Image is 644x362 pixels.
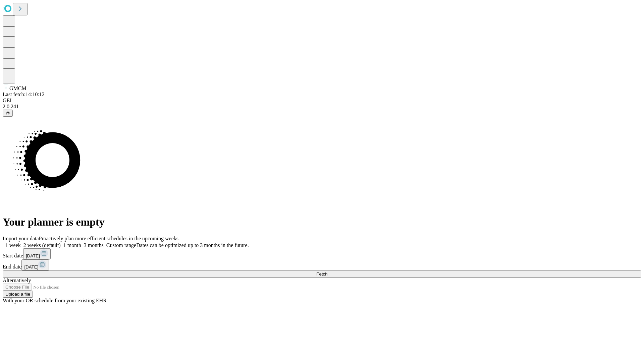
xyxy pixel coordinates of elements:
[23,248,51,259] button: [DATE]
[3,236,39,241] span: Import your data
[5,242,21,248] span: 1 week
[3,104,641,110] div: 2.0.241
[3,248,641,259] div: Start date
[24,264,38,269] span: [DATE]
[39,236,180,241] span: Proactively plan more efficient schedules in the upcoming weeks.
[9,85,26,91] span: GMCM
[106,242,136,248] span: Custom range
[136,242,249,248] span: Dates can be optimized up to 3 months in the future.
[21,259,49,270] button: [DATE]
[3,270,641,278] button: Fetch
[316,271,327,277] span: Fetch
[3,216,641,228] h1: Your planner is empty
[3,98,641,104] div: GEI
[3,110,13,117] button: @
[3,291,33,298] button: Upload a file
[63,242,81,248] span: 1 month
[3,92,45,97] span: Last fetch: 14:10:12
[26,253,40,258] span: [DATE]
[84,242,104,248] span: 3 months
[3,259,641,270] div: End date
[3,278,31,283] span: Alternatively
[3,298,107,303] span: With your OR schedule from your existing EHR
[23,242,61,248] span: 2 weeks (default)
[5,111,10,116] span: @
